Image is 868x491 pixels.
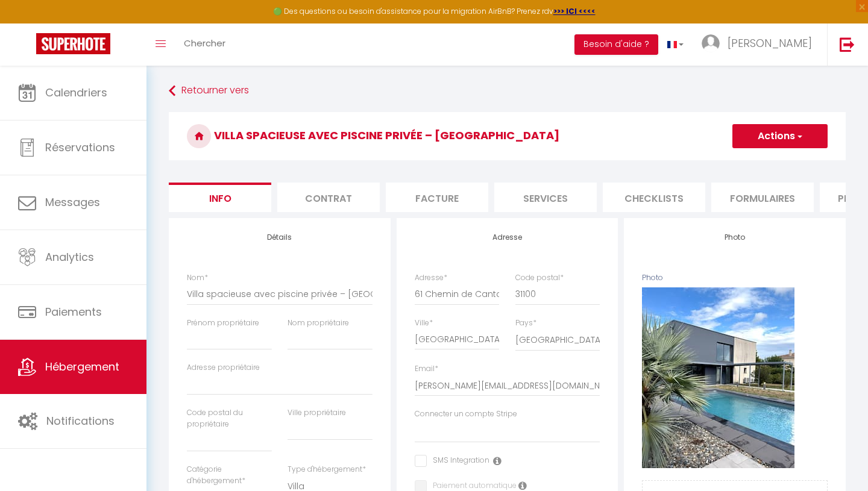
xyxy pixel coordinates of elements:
[187,272,208,284] label: Nom
[702,34,720,52] img: ...
[288,317,349,329] label: Nom propriétaire
[36,33,110,54] img: Super Booking
[45,249,94,264] span: Analytics
[288,464,366,475] label: Type d'hébergement
[175,23,234,66] a: Chercher
[169,112,846,160] h3: Villa spacieuse avec piscine privée – [GEOGRAPHIC_DATA]
[46,413,115,428] span: Notifications
[45,85,107,100] span: Calendriers
[386,183,488,212] li: Facture
[169,183,271,212] li: Info
[415,408,517,420] label: Connecter un compte Stripe
[45,140,115,155] span: Réservations
[169,80,846,102] a: Retourner vers
[515,317,536,329] label: Pays
[415,233,600,242] h4: Adresse
[515,272,564,284] label: Code postal
[45,195,100,210] span: Messages
[711,183,814,212] li: Formulaires
[45,304,102,319] span: Paiements
[415,317,433,329] label: Ville
[728,36,812,51] span: [PERSON_NAME]
[45,359,119,374] span: Hébergement
[187,464,272,487] label: Catégorie d'hébergement
[693,23,827,66] a: ... [PERSON_NAME]
[187,362,260,374] label: Adresse propriétaire
[415,272,447,284] label: Adresse
[574,34,658,55] button: Besoin d'aide ?
[840,37,855,52] img: logout
[187,233,373,242] h4: Détails
[642,233,828,242] h4: Photo
[732,124,828,148] button: Actions
[603,183,705,212] li: Checklists
[494,183,597,212] li: Services
[415,363,438,375] label: Email
[277,183,380,212] li: Contrat
[187,407,272,430] label: Code postal du propriétaire
[184,37,225,49] span: Chercher
[642,272,663,284] label: Photo
[288,407,346,419] label: Ville propriétaire
[553,6,596,16] a: >>> ICI <<<<
[187,317,259,329] label: Prénom propriétaire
